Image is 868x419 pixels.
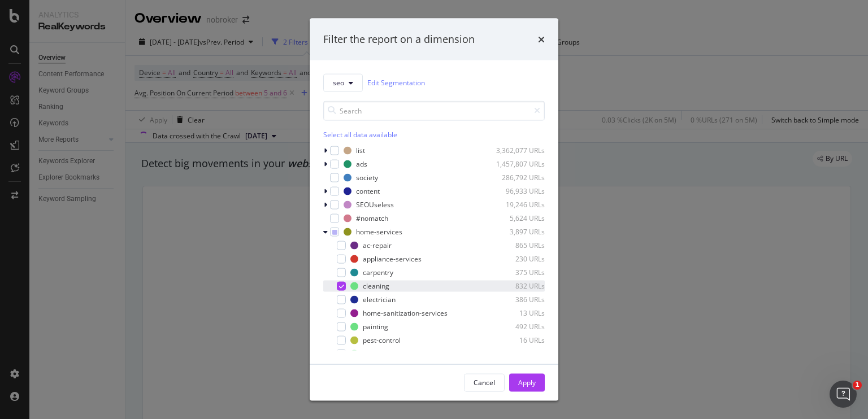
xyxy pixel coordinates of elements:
div: cleaning [363,281,389,291]
div: SEOUseless [356,200,394,209]
div: 832 URLs [489,281,545,291]
div: 386 URLs [489,295,545,304]
div: 5,624 URLs [489,213,545,223]
div: 230 URLs [489,254,545,264]
span: seo [333,78,344,88]
div: appliance-services [363,254,422,264]
div: Apply [518,378,536,387]
div: electrician [363,295,396,304]
div: 375 URLs [489,268,545,277]
div: 492 URLs [489,322,545,331]
div: painting [363,322,388,331]
div: home-services [356,227,402,237]
div: modal [310,19,558,401]
div: 1,457,807 URLs [489,159,545,169]
div: 865 URLs [489,241,545,250]
div: 3,897 URLs [489,227,545,237]
div: ads [356,159,367,169]
div: 19,246 URLs [489,200,545,209]
button: seo [323,73,363,91]
div: 379 URLs [489,349,545,359]
input: Search [323,101,545,120]
div: Cancel [474,378,495,387]
div: 96,933 URLs [489,186,545,196]
div: pest-control [363,335,401,345]
div: list [356,146,365,155]
div: Filter the report on a dimension [323,32,475,47]
div: ac-repair [363,241,392,250]
div: 286,792 URLs [489,173,545,182]
div: 16 URLs [489,335,545,345]
button: Cancel [464,373,505,391]
span: 1 [853,381,862,390]
div: 3,362,077 URLs [489,146,545,155]
div: content [356,186,380,196]
div: Select all data available [323,129,545,139]
div: carpentry [363,268,393,277]
iframe: Intercom live chat [830,381,857,408]
button: Apply [509,373,545,391]
div: home-sanitization-services [363,308,448,318]
div: society [356,173,378,182]
div: plumbing [363,349,392,359]
div: #nomatch [356,213,388,223]
div: 13 URLs [489,308,545,318]
a: Edit Segmentation [367,77,425,89]
div: times [538,32,545,47]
